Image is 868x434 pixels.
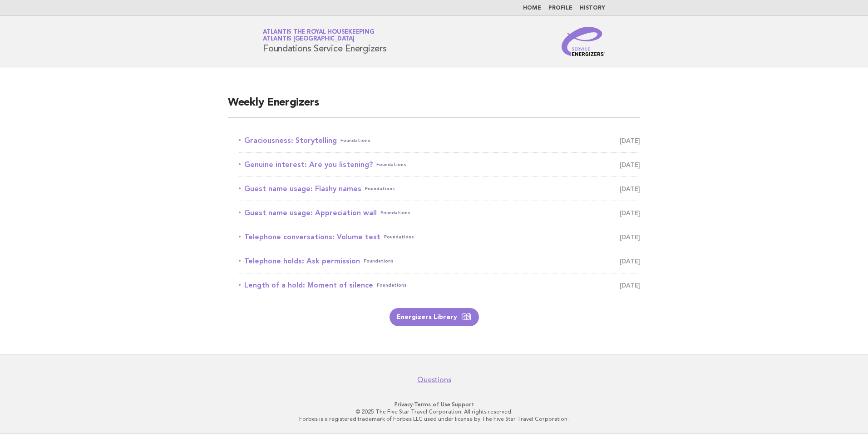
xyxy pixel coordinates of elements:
[376,158,406,171] span: Foundations
[239,182,640,195] a: Guest name usage: Flashy namesFoundations [DATE]
[156,401,712,408] p: · ·
[417,375,451,384] a: Questions
[239,158,640,171] a: Genuine interest: Are you listening?Foundations [DATE]
[414,401,450,408] a: Terms of Use
[580,5,605,11] a: History
[239,207,640,219] a: Guest name usage: Appreciation wallFoundations [DATE]
[390,308,479,326] a: Energizers Library
[562,27,605,56] img: Service Energizers
[380,207,410,219] span: Foundations
[620,182,640,195] span: [DATE]
[263,29,374,42] a: Atlantis the Royal HousekeepingAtlantis [GEOGRAPHIC_DATA]
[263,30,387,53] h1: Foundations Service Energizers
[620,158,640,171] span: [DATE]
[620,207,640,219] span: [DATE]
[365,182,395,195] span: Foundations
[364,255,394,267] span: Foundations
[377,279,407,292] span: Foundations
[548,5,572,11] a: Profile
[263,36,355,42] span: Atlantis [GEOGRAPHIC_DATA]
[620,134,640,147] span: [DATE]
[620,231,640,243] span: [DATE]
[620,279,640,292] span: [DATE]
[239,279,640,292] a: Length of a hold: Moment of silenceFoundations [DATE]
[156,408,712,415] p: © 2025 The Five Star Travel Corporation. All rights reserved.
[239,255,640,267] a: Telephone holds: Ask permissionFoundations [DATE]
[452,401,474,408] a: Support
[620,255,640,267] span: [DATE]
[228,96,640,118] h2: Weekly Energizers
[395,401,413,408] a: Privacy
[156,415,712,423] p: Forbes is a registered trademark of Forbes LLC used under license by The Five Star Travel Corpora...
[340,134,370,147] span: Foundations
[523,5,541,11] a: Home
[239,134,640,147] a: Graciousness: StorytellingFoundations [DATE]
[384,231,414,243] span: Foundations
[239,231,640,243] a: Telephone conversations: Volume testFoundations [DATE]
